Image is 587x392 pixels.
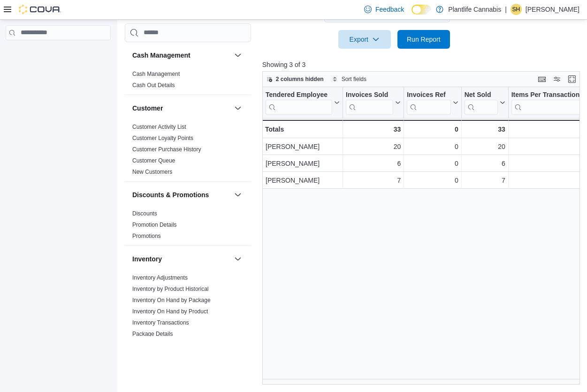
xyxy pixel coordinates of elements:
button: 2 columns hidden [263,74,328,85]
a: Customer Loyalty Points [132,135,193,141]
h3: Discounts & Promotions [132,190,209,200]
h3: Inventory [132,254,162,264]
div: [PERSON_NAME] [266,175,340,186]
img: Cova [19,5,61,14]
a: Customer Purchase History [132,146,201,153]
div: [PERSON_NAME] [266,141,340,152]
span: SH [512,4,520,15]
p: [PERSON_NAME] [526,4,579,15]
h3: Customer [132,104,163,113]
div: Net Sold [464,90,497,99]
button: Tendered Employee [266,90,340,114]
div: Tendered Employee [266,90,332,114]
button: Net Sold [464,90,505,114]
p: | [505,4,507,15]
button: Cash Management [232,50,244,61]
div: Invoices Sold [346,90,393,99]
div: 0 [407,141,458,152]
div: 20 [465,141,505,152]
button: Customer [232,103,244,114]
span: Sort fields [342,75,366,83]
a: Inventory On Hand by Package [132,297,211,303]
div: [PERSON_NAME] [266,158,340,169]
div: 7 [346,175,401,186]
span: Inventory Adjustments [132,274,188,281]
button: Sort fields [328,74,370,85]
span: Inventory On Hand by Product [132,308,208,315]
div: 6 [465,158,505,169]
a: Cash Out Details [132,82,175,89]
h3: Cash Management [132,51,191,60]
span: Customer Loyalty Points [132,134,193,142]
div: Invoices Ref [407,90,450,99]
div: 33 [346,124,401,135]
a: Inventory Transactions [132,319,189,326]
a: Customer Queue [132,157,175,164]
span: Customer Queue [132,157,175,164]
span: Export [344,30,385,49]
a: Inventory On Hand by Product [132,308,208,315]
p: Showing 3 of 3 [262,60,583,69]
div: Customer [125,121,251,181]
span: Discounts [132,210,157,217]
button: Export [338,30,391,49]
a: Customer Activity List [132,124,186,130]
a: Promotion Details [132,222,177,228]
span: Customer Activity List [132,123,186,131]
span: Inventory by Product Historical [132,285,209,293]
div: Totals [265,124,340,135]
div: Invoices Ref [407,90,450,114]
div: 0 [407,175,458,186]
div: Items Per Transaction [511,90,585,99]
button: Customer [132,104,230,113]
button: Cash Management [132,51,230,60]
div: 0 [407,124,458,135]
span: Inventory On Hand by Package [132,296,211,304]
a: Inventory Adjustments [132,274,188,281]
div: 33 [464,124,505,135]
span: Inventory Transactions [132,319,189,326]
span: Promotions [132,232,161,240]
div: Saidie Hamilton [511,4,522,15]
div: 6 [346,158,401,169]
p: Plantlife Cannabis [448,4,501,15]
button: Inventory [232,253,244,265]
div: 20 [346,141,401,152]
span: Feedback [375,5,404,14]
button: Invoices Ref [407,90,458,114]
a: Package Details [132,331,173,337]
div: Items Per Transaction [511,90,585,114]
button: Invoices Sold [346,90,401,114]
span: Customer Purchase History [132,146,201,153]
button: Keyboard shortcuts [536,74,548,85]
a: Inventory by Product Historical [132,286,209,292]
div: 7 [465,175,505,186]
button: Display options [551,74,563,85]
span: Cash Management [132,70,180,78]
div: Discounts & Promotions [125,208,251,245]
nav: Complex example [6,42,111,65]
div: Invoices Sold [346,90,393,114]
span: Run Report [407,35,441,44]
a: New Customers [132,169,172,175]
div: Net Sold [464,90,497,114]
a: Discounts [132,210,157,217]
input: Dark Mode [412,5,431,15]
a: Cash Management [132,71,180,77]
span: Package Details [132,330,173,338]
div: 0 [407,158,458,169]
button: Discounts & Promotions [132,190,230,200]
span: Promotion Details [132,221,177,229]
span: Cash Out Details [132,81,175,89]
span: 2 columns hidden [276,75,324,83]
button: Enter fullscreen [566,74,578,85]
a: Promotions [132,233,161,239]
span: New Customers [132,168,172,176]
div: Cash Management [125,68,251,95]
div: Tendered Employee [266,90,332,99]
button: Run Report [397,30,450,49]
button: Inventory [132,254,230,264]
button: Discounts & Promotions [232,189,244,200]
